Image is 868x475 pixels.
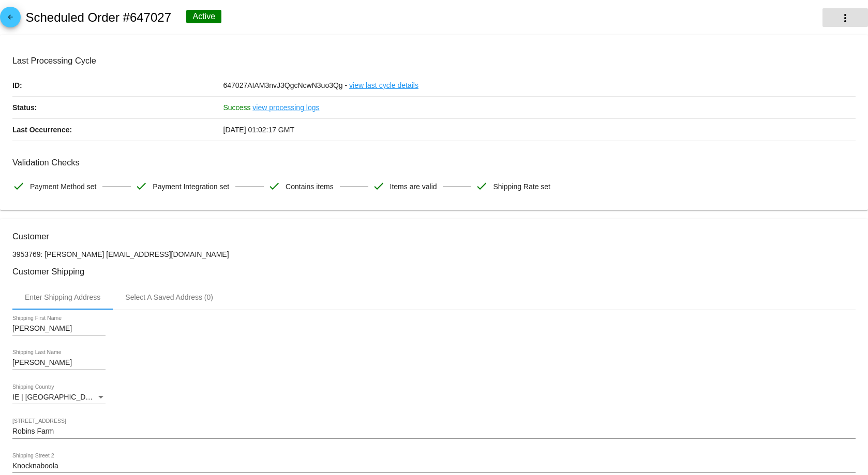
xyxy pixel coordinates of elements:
[493,176,550,197] span: Shipping Rate set
[475,180,488,192] mat-icon: check
[12,232,856,241] h3: Customer
[12,74,223,96] p: ID:
[25,293,100,301] div: Enter Shipping Address
[252,97,319,118] a: view processing logs
[12,427,856,436] input: Shipping Street 1
[12,97,223,118] p: Status:
[223,126,294,134] span: [DATE] 01:02:17 GMT
[12,325,106,333] input: Shipping First Name
[12,462,856,470] input: Shipping Street 2
[223,103,251,112] span: Success
[12,359,106,367] input: Shipping Last Name
[4,13,17,26] mat-icon: arrow_back
[286,176,334,197] span: Contains items
[12,56,856,66] h3: Last Processing Cycle
[839,12,851,24] mat-icon: more_vert
[223,81,348,89] span: 647027AIAM3nvJ3QgcNcwN3uo3Qg -
[125,293,213,301] div: Select A Saved Address (0)
[30,176,96,197] span: Payment Method set
[25,10,171,25] h2: Scheduled Order #647027
[12,393,100,401] span: IE | [GEOGRAPHIC_DATA]
[12,250,856,258] p: 3953769: [PERSON_NAME] [EMAIL_ADDRESS][DOMAIN_NAME]
[390,176,437,197] span: Items are valid
[12,180,25,192] mat-icon: check
[12,158,856,167] h3: Validation Checks
[349,74,418,96] a: view last cycle details
[12,393,106,402] mat-select: Shipping Country
[12,119,223,141] p: Last Occurrence:
[153,176,229,197] span: Payment Integration set
[12,267,856,277] h3: Customer Shipping
[135,180,147,192] mat-icon: check
[372,180,385,192] mat-icon: check
[186,10,221,23] div: Active
[268,180,280,192] mat-icon: check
